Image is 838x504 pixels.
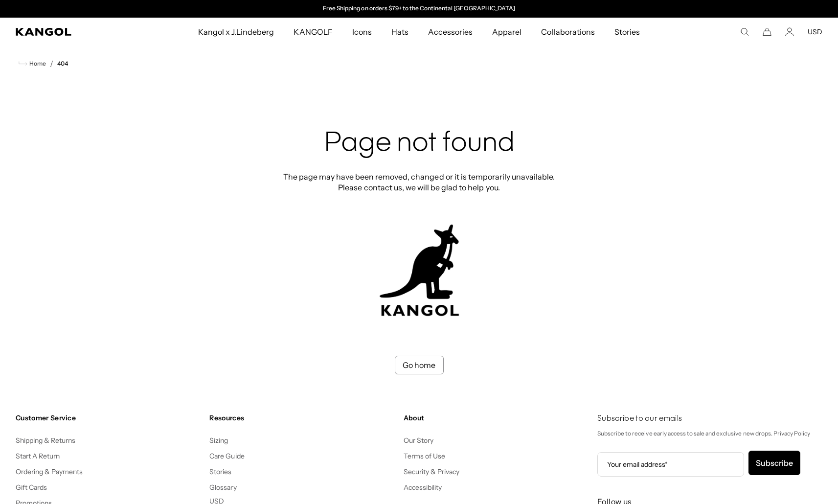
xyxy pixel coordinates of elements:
[280,171,558,193] p: The page may have been removed, changed or it is temporarily unavailable. Please contact us, we w...
[808,27,822,36] button: USD
[391,18,408,46] span: Hats
[16,483,47,492] a: Gift Cards
[382,18,418,46] a: Hats
[19,59,46,68] a: Home
[597,428,822,439] p: Subscribe to receive early access to sale and exclusive new drops. Privacy Policy
[352,18,372,46] span: Icons
[740,27,749,36] summary: Search here
[209,452,244,460] a: Care Guide
[209,467,231,476] a: Stories
[531,18,604,46] a: Collaborations
[748,451,800,475] button: Subscribe
[16,436,76,445] a: Shipping & Returns
[342,18,382,46] a: Icons
[404,436,433,445] a: Our Story
[16,452,60,460] a: Start A Return
[198,18,274,46] span: Kangol x J.Lindeberg
[614,18,640,46] span: Stories
[541,18,594,46] span: Collaborations
[16,413,202,422] h4: Customer Service
[323,4,515,12] a: Free Shipping on orders $79+ to the Continental [GEOGRAPHIC_DATA]
[404,467,460,476] a: Security & Privacy
[318,5,520,13] div: Announcement
[404,483,442,492] a: Accessibility
[763,27,771,36] button: Cart
[428,18,473,46] span: Accessories
[395,356,444,374] a: Go home
[318,5,520,13] slideshow-component: Announcement bar
[27,60,46,67] span: Home
[209,413,395,422] h4: Resources
[597,413,822,424] h4: Subscribe to our emails
[294,18,332,46] span: KANGOLF
[318,5,520,13] div: 1 of 2
[16,467,83,476] a: Ordering & Payments
[404,452,445,460] a: Terms of Use
[57,60,68,67] a: 404
[209,483,236,492] a: Glossary
[46,58,53,69] li: /
[16,28,131,36] a: Kangol
[418,18,482,46] a: Accessories
[209,436,228,445] a: Sizing
[785,27,794,36] a: Account
[492,18,521,46] span: Apparel
[284,18,342,46] a: KANGOLF
[378,224,461,317] img: kangol-404-logo.jpg
[188,18,284,46] a: Kangol x J.Lindeberg
[404,413,589,422] h4: About
[482,18,531,46] a: Apparel
[280,128,558,160] h2: Page not found
[605,18,650,46] a: Stories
